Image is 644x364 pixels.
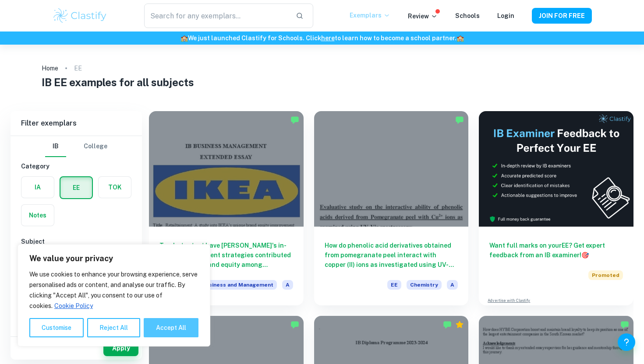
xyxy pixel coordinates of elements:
[29,318,84,337] button: Customise
[21,237,131,246] h6: Subject
[42,74,602,90] h1: IB EE examples for all subjects
[325,241,458,269] h6: How do phenolic acid derivatives obtained from pomegranate peel interact with copper (II) ions as...
[21,161,131,171] h6: Category
[350,10,390,20] p: Exemplars
[29,269,198,311] p: We use cookies to enhance your browsing experience, serve personalised ads or content, and analys...
[74,63,82,73] p: EE
[45,136,66,157] button: IB
[11,111,142,136] h6: Filter exemplars
[479,111,633,227] img: Thumbnail
[488,297,530,304] a: Advertise with Clastify
[455,12,480,19] a: Schools
[199,280,277,290] span: Business and Management
[99,177,131,198] button: TOK
[321,35,335,42] a: here
[489,241,623,260] h6: Want full marks on your EE ? Get expert feedback from an IB examiner!
[29,253,198,264] p: We value your privacy
[532,8,592,24] button: JOIN FOR FREE
[60,177,92,198] button: EE
[581,252,589,259] span: 🎯
[408,11,438,21] p: Review
[456,35,464,42] span: 🏫
[18,244,210,346] div: We value your privacy
[144,318,198,337] button: Accept All
[479,111,633,305] a: Want full marks on yourEE? Get expert feedback from an IB examiner!PromotedAdvertise with Clastify
[54,302,93,310] a: Cookie Policy
[290,320,299,329] img: Marked
[149,111,304,305] a: To what extent have [PERSON_NAME]'s in-store retailtainment strategies contributed to enhancing b...
[447,280,458,290] span: A
[282,280,293,290] span: A
[290,115,299,124] img: Marked
[407,280,442,290] span: Chemistry
[387,280,401,290] span: EE
[21,205,54,226] button: Notes
[2,33,642,43] h6: We just launched Clastify for Schools. Click to learn how to become a school partner.
[159,241,293,269] h6: To what extent have [PERSON_NAME]'s in-store retailtainment strategies contributed to enhancing b...
[42,62,58,74] a: Home
[497,12,514,19] a: Login
[588,270,623,280] span: Promoted
[52,7,108,24] img: Clastify logo
[620,320,629,329] img: Marked
[180,35,188,42] span: 🏫
[144,3,289,28] input: Search for any exemplars...
[45,136,107,157] div: Filter type choice
[455,320,464,329] div: Premium
[84,136,107,157] button: College
[103,340,138,356] button: Apply
[618,333,635,351] button: Help and Feedback
[314,111,469,305] a: How do phenolic acid derivatives obtained from pomegranate peel interact with copper (II) ions as...
[87,318,140,337] button: Reject All
[443,320,452,329] img: Marked
[455,115,464,124] img: Marked
[21,177,54,198] button: IA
